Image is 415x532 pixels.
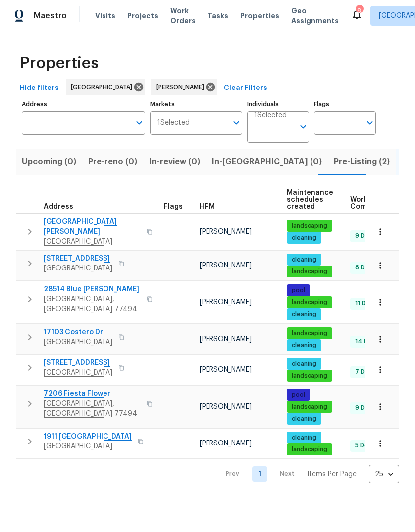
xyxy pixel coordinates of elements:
[314,101,376,107] label: Flags
[240,11,279,21] span: Properties
[20,82,59,94] span: Hide filters
[291,6,339,26] span: Geo Assignments
[200,299,252,306] span: [PERSON_NAME]
[16,79,63,97] button: Hide filters
[150,101,243,107] label: Markets
[351,232,380,240] span: 9 Done
[127,11,158,21] span: Projects
[296,120,310,134] button: Open
[351,337,383,346] span: 14 Done
[288,222,331,230] span: landscaping
[288,391,309,399] span: pool
[207,12,228,19] span: Tasks
[288,415,320,423] span: cleaning
[200,403,252,410] span: [PERSON_NAME]
[224,82,267,94] span: Clear Filters
[95,11,115,21] span: Visits
[212,155,322,169] span: In-[GEOGRAPHIC_DATA] (0)
[156,82,208,92] span: [PERSON_NAME]
[288,360,320,368] span: cleaning
[288,445,331,454] span: landscaping
[288,329,331,338] span: landscaping
[363,116,377,130] button: Open
[351,368,380,376] span: 7 Done
[351,264,380,272] span: 8 Done
[288,286,309,295] span: pool
[288,234,320,242] span: cleaning
[71,82,136,92] span: [GEOGRAPHIC_DATA]
[254,111,287,120] span: 1 Selected
[288,267,331,276] span: landscaping
[288,434,320,442] span: cleaning
[200,203,215,210] span: HPM
[369,461,399,487] div: 25
[149,155,200,169] span: In-review (0)
[356,6,363,16] div: 8
[288,403,331,411] span: landscaping
[288,310,320,319] span: cleaning
[229,116,243,130] button: Open
[287,189,333,210] span: Maintenance schedules created
[288,372,331,380] span: landscaping
[351,404,380,412] span: 9 Done
[247,101,309,107] label: Individuals
[157,119,190,127] span: 1 Selected
[351,442,380,450] span: 5 Done
[200,366,252,373] span: [PERSON_NAME]
[88,155,137,169] span: Pre-reno (0)
[200,440,252,447] span: [PERSON_NAME]
[164,203,183,210] span: Flags
[200,262,252,269] span: [PERSON_NAME]
[350,196,413,210] span: Work Order Completion
[200,228,252,235] span: [PERSON_NAME]
[334,155,390,169] span: Pre-Listing (2)
[288,256,320,264] span: cleaning
[200,336,252,343] span: [PERSON_NAME]
[216,465,399,483] nav: Pagination Navigation
[252,466,267,482] a: Goto page 1
[170,6,196,26] span: Work Orders
[220,79,271,97] button: Clear Filters
[44,203,73,210] span: Address
[22,101,145,107] label: Address
[22,155,76,169] span: Upcoming (0)
[307,469,357,479] p: Items Per Page
[288,341,320,350] span: cleaning
[20,58,99,68] span: Properties
[66,79,145,95] div: [GEOGRAPHIC_DATA]
[351,299,381,308] span: 11 Done
[34,11,67,21] span: Maestro
[288,298,331,307] span: landscaping
[132,116,146,130] button: Open
[151,79,217,95] div: [PERSON_NAME]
